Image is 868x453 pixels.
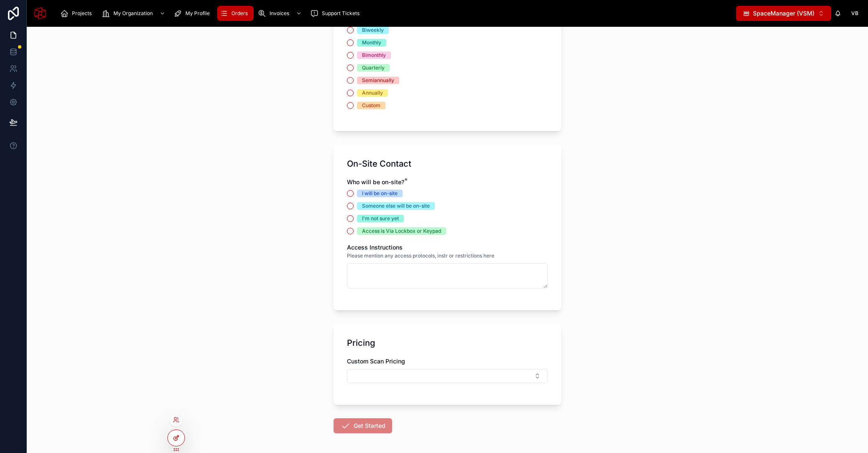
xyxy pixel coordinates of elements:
[58,6,98,21] a: Projects
[362,26,384,34] div: Biweekly
[362,190,398,197] div: I will be on-site
[362,215,399,222] div: I'm not sure yet
[347,337,375,349] h1: Pricing
[231,10,248,17] span: Orders
[54,4,736,23] div: scrollable content
[99,6,169,21] a: My Organization
[362,39,381,46] div: Monthly
[736,6,831,21] button: Select Button
[347,358,405,365] span: Custom Scan Pricing
[33,7,47,20] img: App logo
[347,252,494,259] span: Please mention any access protocols, instr or restrictions here
[362,89,383,97] div: Annually
[185,10,210,17] span: My Profile
[347,244,403,251] span: Access Instructions
[171,6,216,21] a: My Profile
[217,6,254,21] a: Orders
[255,6,306,21] a: Invoices
[322,10,360,17] span: Support Tickets
[362,227,441,235] div: Access is Via Lockbox or Keypad
[308,6,365,21] a: Support Tickets
[362,77,394,84] div: Semiannually
[347,369,548,383] button: Select Button
[113,10,153,17] span: My Organization
[72,10,92,17] span: Projects
[270,10,289,17] span: Invoices
[347,178,404,185] span: Who will be on-site?
[851,10,858,17] span: VB
[362,64,385,72] div: Quarterly
[362,51,386,59] div: Bimonthly
[347,158,411,170] h1: On-Site Contact
[753,9,814,18] span: SpaceManager (VSM)
[362,102,380,109] div: Custom
[362,202,430,210] div: Someone else will be on-site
